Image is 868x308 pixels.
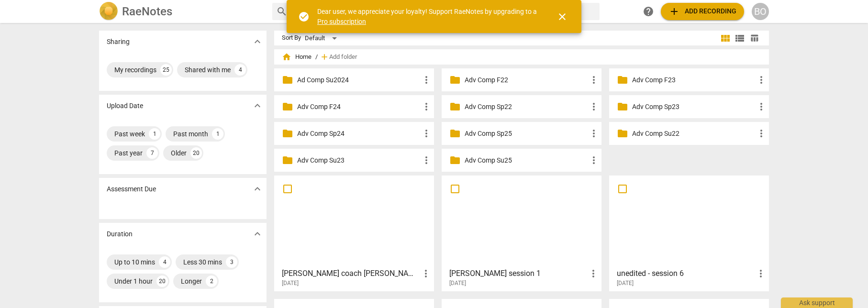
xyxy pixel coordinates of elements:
span: folder [449,101,461,112]
p: Adv Comp Sp24 [297,129,421,139]
button: Close [551,5,574,28]
p: Adv Comp F22 [465,75,588,85]
span: more_vert [755,268,767,279]
span: more_vert [588,128,600,139]
span: [DATE] [617,279,634,287]
div: 1 [212,128,223,140]
span: folder [282,74,293,86]
div: Past year [114,148,143,158]
span: more_vert [588,74,600,86]
div: Shared with me [185,65,231,75]
div: My recordings [114,65,156,75]
span: expand_more [252,36,263,47]
span: folder [617,101,628,112]
span: close [556,11,568,22]
p: Adv Comp F24 [297,102,421,112]
span: view_list [734,33,746,44]
span: more_vert [588,101,600,112]
div: Dear user, we appreciate your loyalty! Support RaeNotes by upgrading to a [317,7,539,26]
span: folder [449,128,461,139]
div: Sort By [282,34,301,42]
div: Less 30 mins [183,257,222,267]
span: more_vert [421,128,432,139]
img: Logo [99,2,118,21]
div: Older [171,148,187,158]
span: Add folder [329,54,357,61]
p: Adv Comp Sp23 [632,102,756,112]
p: Sharing [107,37,130,47]
button: Show more [250,99,265,113]
a: Help [640,3,657,20]
span: [DATE] [282,279,299,287]
div: 2 [206,275,217,287]
button: Show more [250,227,265,241]
div: 4 [234,64,246,76]
span: add [320,52,329,62]
p: Adv Comp F23 [632,75,756,85]
a: [PERSON_NAME] coach [PERSON_NAME] copy (1)[DATE] [278,179,431,287]
div: 7 [146,147,158,159]
button: Show more [250,182,265,196]
span: more_vert [421,101,432,112]
button: List view [733,31,747,45]
span: table_chart [750,33,759,43]
span: help [643,6,654,17]
div: 25 [160,64,172,76]
div: Ask support [781,297,853,308]
span: folder [449,74,461,86]
p: Adv Comp Su25 [465,155,588,165]
p: Adv Comp Su23 [297,155,421,165]
h3: unedited - session 6 [617,268,755,279]
button: Tile view [718,31,733,45]
a: Pro subscription [317,18,366,25]
div: 20 [190,147,202,159]
span: expand_more [252,183,263,195]
span: [DATE] [449,279,466,287]
a: LogoRaeNotes [99,2,265,21]
span: check_circle [298,11,310,22]
button: BO [752,3,769,20]
span: expand_more [252,228,263,240]
h3: Michelle session 1 [449,268,588,279]
button: Table view [747,31,761,45]
a: [PERSON_NAME] session 1[DATE] [445,179,598,287]
p: Duration [107,229,133,239]
span: more_vert [588,154,600,166]
span: folder [449,154,461,166]
div: Past month [173,129,208,139]
span: more_vert [420,268,432,279]
span: view_module [720,33,731,44]
div: 20 [156,275,168,287]
span: more_vert [756,74,767,86]
button: Show more [250,34,265,49]
span: search [276,6,288,17]
p: Upload Date [107,101,143,111]
span: more_vert [421,154,432,166]
span: folder [617,128,628,139]
a: unedited - session 6[DATE] [612,179,766,287]
p: Adv Comp Sp22 [465,102,588,112]
div: Up to 10 mins [114,257,155,267]
h2: RaeNotes [122,5,172,18]
div: 1 [149,128,160,140]
span: folder [282,101,293,112]
span: more_vert [588,268,599,279]
div: Under 1 hour [114,276,153,286]
span: folder [617,74,628,86]
span: folder [282,128,293,139]
span: expand_more [252,100,263,111]
p: Ad Comp Su2024 [297,75,421,85]
div: 3 [226,256,237,268]
p: Assessment Due [107,184,156,194]
div: 4 [159,256,170,268]
button: Upload [661,3,744,20]
h3: Lili coach Jared copy (1) [282,268,420,279]
span: more_vert [756,101,767,112]
div: Longer [181,276,202,286]
span: Home [282,52,312,62]
span: Add recording [668,6,736,17]
div: Default [305,31,340,46]
p: Adv Comp Su22 [632,129,756,139]
p: Adv Comp Sp25 [465,129,588,139]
